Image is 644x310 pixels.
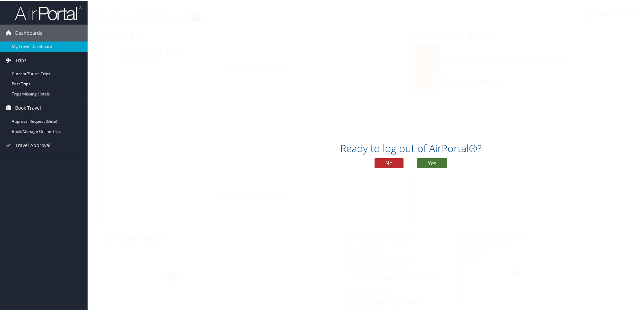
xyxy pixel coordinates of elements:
img: airportal-logo.png [15,4,82,20]
button: No [375,158,404,168]
span: Travel Approval [15,136,51,153]
button: Yes [417,158,447,168]
span: Book Travel [15,99,41,116]
span: Dashboards [15,24,42,41]
span: Trips [15,51,27,68]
